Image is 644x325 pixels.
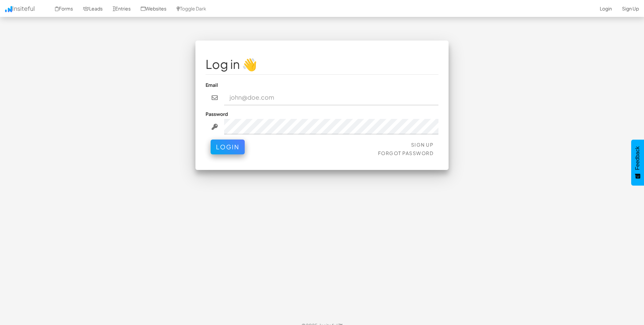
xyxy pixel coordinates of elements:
input: john@doe.com [224,90,439,105]
button: Feedback - Show survey [631,140,644,185]
img: icon.png [5,6,12,12]
button: Login [211,140,245,154]
label: Email [206,81,218,88]
label: Password [206,110,228,117]
h1: Log in 👋 [206,57,438,71]
span: Feedback [635,146,641,170]
a: Forgot Password [378,150,434,156]
a: Sign Up [411,142,434,148]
